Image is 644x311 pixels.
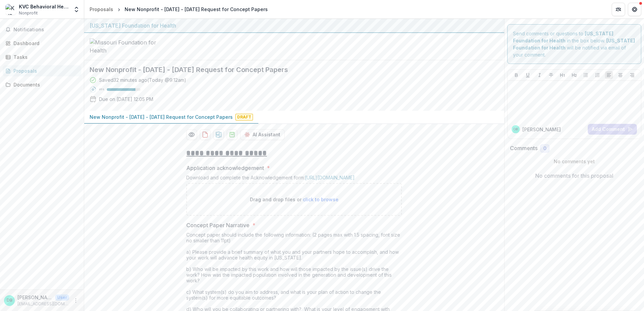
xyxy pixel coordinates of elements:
[13,40,76,47] div: Dashboard
[612,3,625,16] button: Partners
[99,96,153,103] p: Due on [DATE] 12:05 PM
[90,66,488,74] h2: New Nonprofit - [DATE] - [DATE] Request for Concept Papers
[235,114,253,120] span: Draft
[186,175,402,183] div: Download and complete the Acknowledgement form:
[593,71,602,79] button: Ordered List
[3,65,81,76] a: Proposals
[90,6,113,13] div: Proposals
[186,221,250,229] p: Concept Paper Narrative
[510,145,538,151] h2: Comments
[13,54,76,61] div: Tasks
[90,22,499,30] div: [US_STATE] Foundation for Health
[507,24,642,64] div: Send comments or questions to in the box below. will be notified via email of your comment.
[303,197,339,202] span: click to browse
[125,6,268,13] div: New Nonprofit - [DATE] - [DATE] Request for Concept Papers
[512,71,520,79] button: Bold
[87,4,116,14] a: Proposals
[13,67,76,74] div: Proposals
[547,71,555,79] button: Strike
[628,3,641,16] button: Get Help
[227,129,237,140] button: download-proposal
[13,27,78,33] span: Notifications
[535,172,613,180] p: No comments for this proposal
[213,129,224,140] button: download-proposal
[13,81,76,88] div: Documents
[87,4,270,14] nav: breadcrumb
[582,71,590,79] button: Bullet List
[19,10,38,16] span: Nonprofit
[616,71,624,79] button: Align Center
[72,3,81,16] button: Open entity switcher
[605,71,613,79] button: Align Left
[524,71,532,79] button: Underline
[90,38,157,55] img: Missouri Foundation for Health
[305,175,355,180] a: [URL][DOMAIN_NAME]
[522,126,561,133] p: [PERSON_NAME]
[186,164,264,172] p: Application acknowledgement
[200,129,211,140] button: download-proposal
[18,294,53,301] p: [PERSON_NAME]
[510,158,639,165] p: No comments yet
[588,124,637,135] button: Add Comment
[558,71,567,79] button: Heading 1
[3,38,81,49] a: Dashboard
[5,4,16,15] img: KVC Behavioral Healthcare Missouri, Inc.
[19,3,69,10] div: KVC Behavioral Healthcare [US_STATE], Inc.
[628,71,636,79] button: Align Right
[3,79,81,90] a: Documents
[72,297,80,305] button: More
[570,71,578,79] button: Heading 2
[513,128,518,131] div: Danielle Badas
[55,295,69,301] p: User
[99,87,104,92] p: 85 %
[18,301,69,307] p: [EMAIL_ADDRESS][DOMAIN_NAME]
[3,51,81,63] a: Tasks
[99,76,186,83] div: Saved 32 minutes ago ( Today @ 9:12am )
[240,129,285,140] button: AI Assistant
[3,24,81,35] button: Notifications
[536,71,544,79] button: Italicize
[7,298,12,303] div: Danielle Badas
[90,113,233,120] p: New Nonprofit - [DATE] - [DATE] Request for Concept Papers
[186,129,197,140] button: Preview 31cca5c9-2bca-4fb3-952e-65159400edde-0.pdf
[250,196,339,203] p: Drag and drop files or
[543,146,546,151] span: 0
